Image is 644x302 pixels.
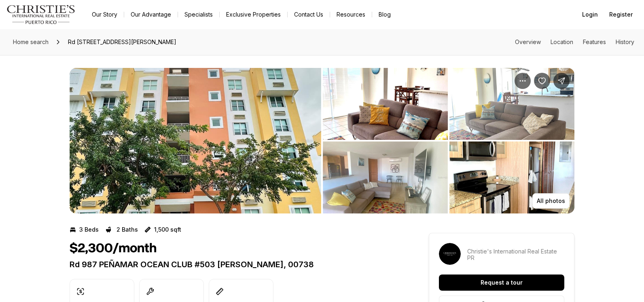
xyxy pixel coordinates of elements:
button: View image gallery [323,68,448,140]
button: Request a tour [439,275,564,291]
a: Skip to: Location [551,38,573,45]
a: Exclusive Properties [220,9,287,20]
h1: $2,300/month [70,241,157,256]
p: Request a tour [481,279,523,286]
a: Resources [330,9,372,20]
button: Login [577,6,603,23]
button: View image gallery [323,141,448,213]
li: 2 of 7 [323,68,574,213]
button: View image gallery [70,68,321,213]
nav: Page section menu [515,39,634,45]
div: Listing Photos [70,68,574,213]
span: Rd [STREET_ADDRESS][PERSON_NAME] [65,36,180,49]
button: Property options [515,73,531,89]
a: Specialists [178,9,219,20]
li: 1 of 7 [70,68,321,213]
span: Login [582,11,598,18]
p: All photos [537,198,565,204]
a: Skip to: History [616,38,634,45]
a: Blog [372,9,397,20]
img: logo [6,5,76,24]
button: Contact Us [288,9,330,20]
span: Register [609,11,633,18]
p: Rd 987 PEÑAMAR OCEAN CLUB #503 [PERSON_NAME], 00738 [70,260,400,269]
button: Share Property: Rd 987 PEÑAMAR OCEAN CLUB #503 [553,73,570,89]
p: 2 Baths [117,226,138,233]
button: Save Property: Rd 987 PEÑAMAR OCEAN CLUB #503 [534,73,550,89]
button: View image gallery [449,68,574,140]
span: Home search [13,38,49,45]
p: 3 Beds [79,226,99,233]
button: Register [604,6,638,23]
a: Our Story [85,9,124,20]
button: All photos [532,193,570,209]
button: View image gallery [449,141,574,213]
a: Skip to: Features [583,38,606,45]
p: 1,500 sqft [154,226,181,233]
a: Home search [10,36,52,49]
a: Skip to: Overview [515,38,541,45]
p: Christie's International Real Estate PR [467,248,564,261]
a: Our Advantage [124,9,178,20]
